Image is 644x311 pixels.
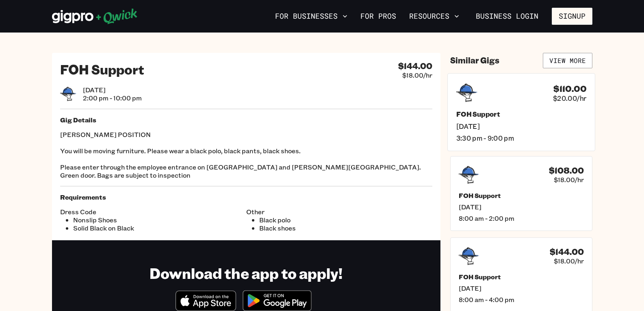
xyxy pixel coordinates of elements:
button: Resources [406,9,462,23]
a: $108.00$18.00/hrFOH Support[DATE]8:00 am - 2:00 pm [450,156,592,231]
span: 8:00 am - 2:00 pm [459,214,584,222]
span: Dress Code [60,208,246,216]
a: Business Login [469,8,545,25]
a: For Pros [357,9,399,23]
button: Signup [552,8,592,25]
li: Black polo [259,216,432,224]
span: $20.00/hr [553,94,586,102]
h4: $144.00 [398,61,432,71]
span: [DATE] [459,284,584,292]
h4: $110.00 [553,83,586,94]
span: [DATE] [83,86,142,94]
span: 3:30 pm - 9:00 pm [456,134,586,142]
li: Solid Black on Black [73,224,246,232]
h5: Requirements [60,193,432,201]
h5: FOH Support [459,273,584,281]
span: $18.00/hr [402,71,432,79]
span: [DATE] [456,122,586,130]
h5: FOH Support [459,191,584,200]
span: $18.00/hr [554,257,584,265]
h5: Gig Details [60,116,432,124]
a: View More [543,53,592,68]
h4: Similar Gigs [450,55,499,65]
h4: $108.00 [549,165,584,176]
h2: FOH Support [60,61,144,77]
h1: Download the app to apply! [150,264,343,282]
p: [PERSON_NAME] POSITION You will be moving furniture. Please wear a black polo, black pants, black... [60,130,432,179]
span: Other [246,208,432,216]
span: 2:00 pm - 10:00 pm [83,94,142,102]
span: $18.00/hr [554,176,584,184]
h5: FOH Support [456,110,586,118]
span: [DATE] [459,203,584,211]
button: For Businesses [272,9,351,23]
h4: $144.00 [550,247,584,257]
li: Black shoes [259,224,432,232]
span: 8:00 am - 4:00 pm [459,296,584,304]
a: $110.00$20.00/hrFOH Support[DATE]3:30 pm - 9:00 pm [447,73,595,151]
li: Nonslip Shoes [73,216,246,224]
